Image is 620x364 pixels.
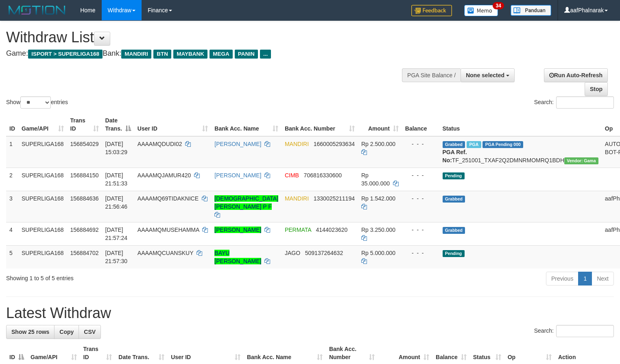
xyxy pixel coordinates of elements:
[461,68,515,82] button: None selected
[6,305,614,321] h1: Latest Withdraw
[402,113,439,136] th: Balance
[211,113,282,136] th: Bank Acc. Name: activate to sort column ascending
[214,195,278,210] a: [DEMOGRAPHIC_DATA][PERSON_NAME] P F
[405,226,436,234] div: - - -
[18,191,67,222] td: SUPERLIGA168
[70,172,99,179] span: 156884150
[105,195,128,210] span: [DATE] 21:56:46
[482,141,523,148] span: PGA Pending
[314,195,355,202] span: Copy 1330025211194 to clipboard
[411,5,452,16] img: Feedback.jpg
[405,140,436,148] div: - - -
[54,325,79,339] a: Copy
[285,227,311,233] span: PERMATA
[18,168,67,191] td: SUPERLIGA168
[70,227,99,233] span: 156884692
[70,250,99,256] span: 156884702
[464,5,498,16] img: Button%20Memo.svg
[84,329,96,335] span: CSV
[405,171,436,179] div: - - -
[564,157,598,164] span: Vendor URL: https://trx31.1velocity.biz
[18,136,67,168] td: SUPERLIGA168
[443,250,465,257] span: Pending
[361,172,390,187] span: Rp 35.000.000
[361,141,395,147] span: Rp 2.500.000
[79,325,101,339] a: CSV
[6,113,18,136] th: ID
[361,250,395,256] span: Rp 5.000.000
[6,245,18,268] td: 5
[534,325,614,337] label: Search:
[214,227,261,233] a: [PERSON_NAME]
[235,50,258,59] span: PANIN
[173,50,207,59] span: MAYBANK
[18,113,67,136] th: Game/API: activate to sort column ascending
[18,222,67,245] td: SUPERLIGA168
[6,29,405,46] h1: Withdraw List
[6,96,68,109] label: Show entries
[467,141,481,148] span: Marked by aafsoycanthlai
[6,271,252,282] div: Showing 1 to 5 of 5 entries
[285,250,300,256] span: JAGO
[285,141,309,147] span: MANDIRI
[20,96,51,109] select: Showentries
[70,195,99,202] span: 156884636
[138,250,193,256] span: AAAAMQCUANSKUY
[534,96,614,109] label: Search:
[285,172,299,179] span: CIMB
[210,50,233,59] span: MEGA
[6,325,55,339] a: Show 25 rows
[439,136,602,168] td: TF_251001_TXAF2Q2DMNRMOMRQ1BDH
[556,96,614,109] input: Search:
[443,149,467,163] b: PGA Ref. No:
[153,50,171,59] span: BTN
[6,136,18,168] td: 1
[70,141,99,147] span: 156854029
[443,141,465,148] span: Grabbed
[443,172,465,179] span: Pending
[67,113,102,136] th: Trans ID: activate to sort column ascending
[585,82,608,96] a: Stop
[6,222,18,245] td: 4
[138,172,191,179] span: AAAAMQJAMUR420
[405,249,436,257] div: - - -
[578,272,592,286] a: 1
[316,227,347,233] span: Copy 4144023620 to clipboard
[511,5,551,16] img: panduan.png
[285,195,309,202] span: MANDIRI
[214,172,261,179] a: [PERSON_NAME]
[361,227,395,233] span: Rp 3.250.000
[405,194,436,203] div: - - -
[6,168,18,191] td: 2
[314,141,355,147] span: Copy 1660005293634 to clipboard
[6,191,18,222] td: 3
[6,4,68,16] img: MOTION_logo.png
[138,195,199,202] span: AAAAMQ69TIDAKNICE
[304,172,342,179] span: Copy 706816330600 to clipboard
[282,113,358,136] th: Bank Acc. Number: activate to sort column ascending
[305,250,343,256] span: Copy 509137264632 to clipboard
[105,250,128,264] span: [DATE] 21:57:30
[11,329,49,335] span: Show 25 rows
[402,68,461,82] div: PGA Site Balance /
[138,227,199,233] span: AAAAMQMUSEHAMMA
[105,141,128,155] span: [DATE] 15:03:29
[556,325,614,337] input: Search:
[544,68,608,82] a: Run Auto-Refresh
[493,2,504,9] span: 34
[105,227,128,241] span: [DATE] 21:57:24
[443,227,465,234] span: Grabbed
[260,50,271,59] span: ...
[102,113,134,136] th: Date Trans.: activate to sort column descending
[59,329,74,335] span: Copy
[466,72,504,78] span: None selected
[214,141,261,147] a: [PERSON_NAME]
[546,272,579,286] a: Previous
[592,272,614,286] a: Next
[6,50,405,58] h4: Game: Bank:
[138,141,182,147] span: AAAAMQDUDI02
[361,195,395,202] span: Rp 1.542.000
[214,250,261,264] a: BAYU [PERSON_NAME]
[121,50,151,59] span: MANDIRI
[18,245,67,268] td: SUPERLIGA168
